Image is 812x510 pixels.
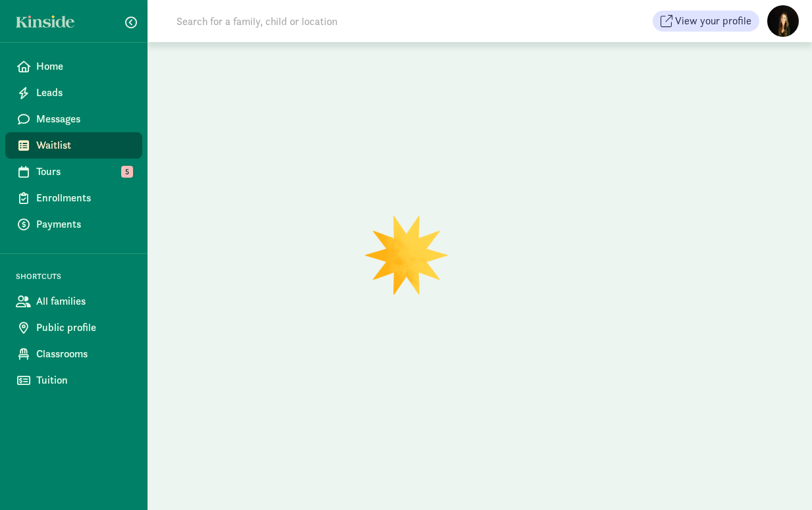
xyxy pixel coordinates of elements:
a: Waitlist [5,132,142,159]
input: Search for a family, child or location [169,8,538,34]
span: Tuition [36,372,132,388]
span: Messages [36,111,132,127]
button: View your profile [653,11,759,32]
span: Tours [36,164,132,180]
span: Payments [36,217,132,232]
a: Leads [5,80,142,106]
a: Payments [5,211,142,238]
a: Home [5,53,142,80]
span: View your profile [675,13,751,29]
a: All families [5,288,142,315]
span: Waitlist [36,138,132,153]
span: Home [36,59,132,74]
span: Public profile [36,320,132,336]
span: Classrooms [36,346,132,362]
span: 5 [121,166,133,178]
span: Enrollments [36,190,132,206]
span: Leads [36,85,132,101]
a: Messages [5,106,142,132]
span: All families [36,293,132,309]
a: Public profile [5,315,142,341]
a: Enrollments [5,185,142,211]
a: Tours 5 [5,159,142,185]
a: Classrooms [5,341,142,367]
a: Tuition [5,367,142,394]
